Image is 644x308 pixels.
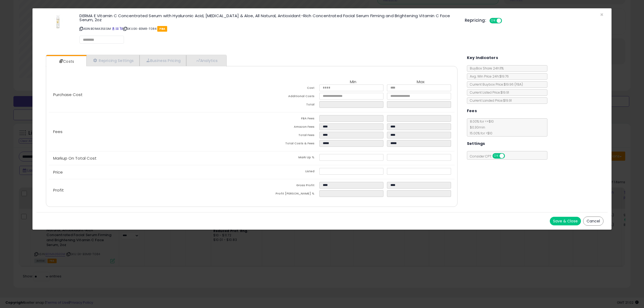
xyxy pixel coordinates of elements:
span: Avg. Win Price 24h: $19.76 [467,74,509,79]
td: Total Fees [252,132,319,140]
span: Current Landed Price: $19.91 [467,98,512,103]
td: Additional Costs [252,93,319,101]
span: 8.00 % for <= $10 [467,119,494,135]
h5: Settings [467,140,485,147]
span: $19.96 [504,82,523,87]
span: Current Buybox Price: [467,82,523,87]
p: ASIN: B01MA35EGM | SKU: EK-B3M8-T084 [79,24,457,33]
td: Amazon Fees [252,123,319,132]
th: Max [387,80,455,85]
td: Cost [252,85,319,93]
span: $0.30 min [467,125,485,130]
td: FBA Fees [252,115,319,123]
p: Fees [49,130,252,134]
p: Markup On Total Cost [49,156,252,160]
td: Total Costs & Fees [252,140,319,148]
a: Repricing Settings [86,55,140,66]
p: Profit [49,188,252,192]
span: 15.00 % for > $10 [467,131,492,135]
span: OFF [501,19,510,23]
span: ON [493,154,500,158]
td: Listed [252,168,319,176]
a: Your listing only [120,27,123,31]
button: Cancel [583,217,603,226]
span: Consider CPT: [467,154,512,159]
img: 31rKofAbsiL._SL60_.jpg [50,14,66,30]
a: Analytics [186,55,226,66]
th: Min [319,80,387,85]
p: Price [49,170,252,174]
h3: DERMA E Vitamin C Concentrated Serum with Hyaluronic Acid, [MEDICAL_DATA] & Aloe, All Natural, An... [79,14,457,22]
td: Total [252,101,319,109]
span: × [600,11,603,19]
a: BuyBox page [112,27,115,31]
td: Mark Up % [252,154,319,162]
td: Gross Profit [252,182,319,190]
td: Profit [PERSON_NAME] % [252,190,319,199]
h5: Key Indicators [467,54,498,61]
span: FBA [157,26,167,32]
a: Costs [46,56,86,67]
span: BuyBox Share 24h: 11% [467,66,504,71]
span: OFF [504,154,513,158]
span: ON [490,19,497,23]
button: Save & Close [550,217,581,225]
span: Current Listed Price: $19.91 [467,90,509,95]
a: Business Pricing [140,55,186,66]
a: All offer listings [116,27,119,31]
span: ( FBA ) [514,82,523,87]
h5: Fees [467,108,477,114]
h5: Repricing: [465,18,486,23]
p: Purchase Cost [49,93,252,97]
